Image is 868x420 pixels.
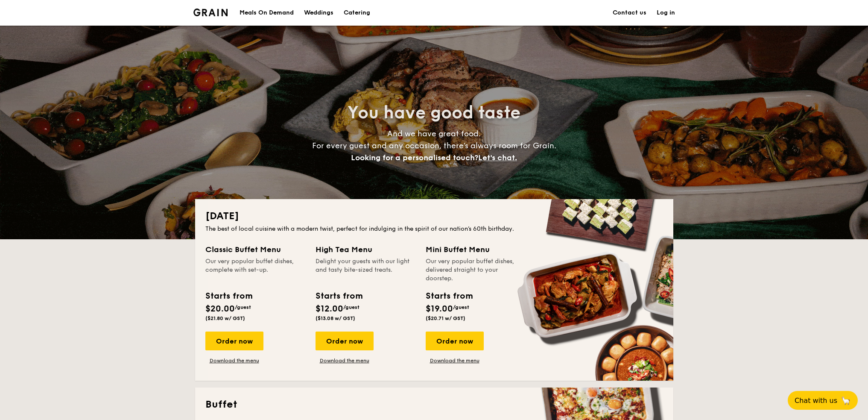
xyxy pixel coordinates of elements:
[316,290,362,303] div: Starts from
[235,304,251,310] span: /guest
[205,290,252,303] div: Starts from
[426,357,484,364] a: Download the menu
[205,209,663,223] h2: [DATE]
[348,103,520,123] span: You have good taste
[426,332,484,350] div: Order now
[312,129,556,162] span: And we have great food. For every guest and any occasion, there’s always room for Grain.
[788,391,858,410] button: Chat with us🦙
[193,9,228,16] a: Logotype
[426,244,526,256] div: Mini Buffet Menu
[343,304,359,310] span: /guest
[426,290,472,303] div: Starts from
[841,396,851,405] span: 🦙
[205,257,305,283] div: Our very popular buffet dishes, complete with set-up.
[205,244,305,256] div: Classic Buffet Menu
[426,315,465,321] span: ($20.71 w/ GST)
[426,304,453,314] span: $19.00
[316,257,415,283] div: Delight your guests with our light and tasty bite-sized treats.
[316,332,374,350] div: Order now
[316,304,343,314] span: $12.00
[351,153,478,162] span: Looking for a personalised touch?
[205,357,263,364] a: Download the menu
[205,315,245,321] span: ($21.80 w/ GST)
[795,397,837,405] span: Chat with us
[205,304,235,314] span: $20.00
[205,225,663,233] div: The best of local cuisine with a modern twist, perfect for indulging in the spirit of our nation’...
[193,9,228,16] img: Grain
[205,332,263,350] div: Order now
[478,153,517,162] span: Let's chat.
[316,357,374,364] a: Download the menu
[453,304,469,310] span: /guest
[205,398,663,411] h2: Buffet
[316,315,355,321] span: ($13.08 w/ GST)
[316,244,415,256] div: High Tea Menu
[426,257,526,283] div: Our very popular buffet dishes, delivered straight to your doorstep.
